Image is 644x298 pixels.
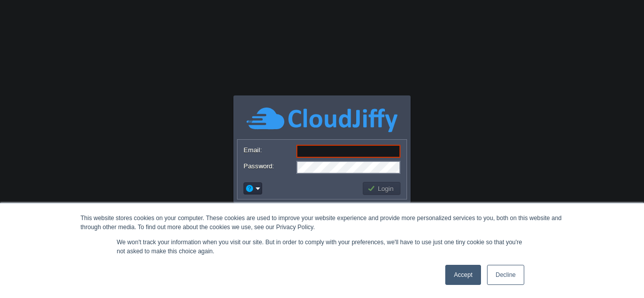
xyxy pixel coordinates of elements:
[117,238,527,256] p: We won't track your information when you visit our site. But in order to comply with your prefere...
[244,161,295,171] label: Password:
[445,265,481,285] a: Accept
[367,184,396,193] button: Login
[244,145,295,155] label: Email:
[247,106,397,134] img: CloudJiffy
[487,265,524,285] a: Decline
[80,214,563,232] div: This website stores cookies on your computer. These cookies are used to improve your website expe...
